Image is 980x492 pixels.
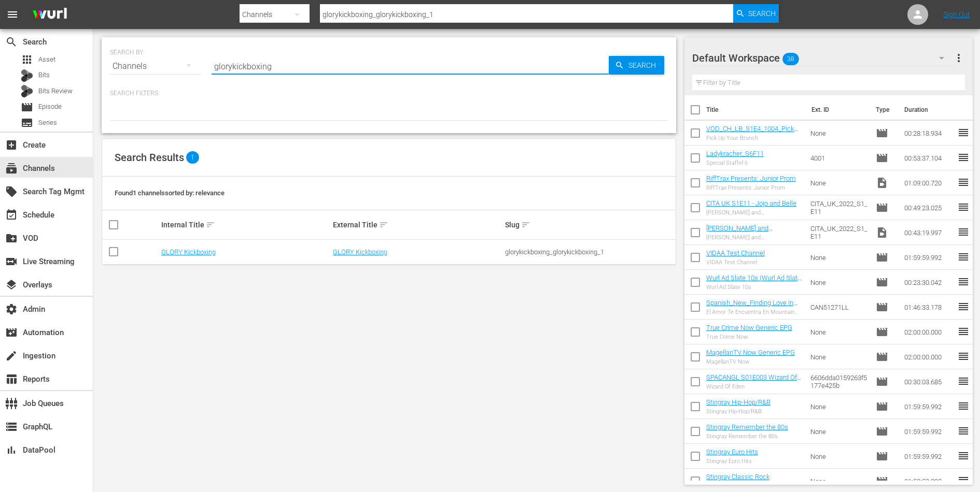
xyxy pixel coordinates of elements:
a: RiffTrax Presents: Junior Prom [706,175,796,182]
td: None [806,394,872,419]
div: [PERSON_NAME] and [PERSON_NAME] [706,209,802,216]
td: None [806,245,872,270]
th: Duration [898,95,960,124]
span: Bits [38,70,50,80]
span: sort [521,220,530,229]
div: [PERSON_NAME] and [PERSON_NAME] [706,234,802,241]
a: [PERSON_NAME] and [PERSON_NAME] [706,224,773,240]
span: reorder [957,425,970,437]
div: Pick Up Your Brunch [706,135,802,141]
span: Episode [876,201,888,214]
span: Video [876,177,888,189]
td: None [806,419,872,444]
td: 00:53:37.104 [900,146,957,170]
span: VOD [5,232,18,244]
a: Stingray Classic Rock [706,473,769,481]
span: Episode [876,276,888,288]
span: reorder [957,151,970,164]
button: more_vert [953,46,965,70]
div: Special Staffel 6 [706,160,764,166]
span: reorder [957,375,970,387]
span: Channels [5,162,18,175]
span: 1 [186,151,199,164]
span: reorder [957,300,970,313]
span: Search Tag Mgmt [5,185,18,198]
button: Search [609,56,664,75]
span: Episode [876,475,888,487]
span: Reports [5,373,18,385]
div: Stingray Remember the 80s [706,433,788,440]
a: GLORY Kickboxing [333,248,387,256]
span: reorder [957,350,970,363]
a: Stingray Hip-Hop/R&B [706,398,771,406]
td: 01:59:59.992 [900,245,957,270]
td: 01:59:59.992 [900,444,957,469]
span: reorder [957,176,970,189]
span: Search [624,56,664,75]
span: Search Results [115,151,184,164]
div: Internal Title [161,219,330,231]
a: Spanish_New_Finding Love In Mountain View [706,299,797,314]
span: Overlays [5,279,18,291]
td: None [806,344,872,369]
span: reorder [957,276,970,288]
td: None [806,320,872,344]
td: CITA_UK_2022_S1_E11 [806,195,872,220]
td: 6606dda0159263f5177e425b [806,369,872,394]
span: Schedule [5,209,18,221]
span: Episode [876,152,888,164]
td: None [806,270,872,295]
a: Stingray Remember the 80s [706,423,788,431]
div: Channels [110,52,201,81]
td: 02:00:00.000 [900,344,957,369]
span: reorder [957,400,970,412]
span: Found 1 channels sorted by: relevance [115,189,225,197]
span: reorder [957,126,970,139]
div: External Title [333,219,502,231]
td: 4001 [806,146,872,170]
span: Automation [5,326,18,339]
a: VIDAA Test Channel [706,249,765,257]
td: None [806,444,872,469]
div: Stingray Euro Hits [706,458,758,465]
td: 01:59:59.992 [900,419,957,444]
div: El Amor Te Encuentra En Mountain View [706,309,802,315]
td: 02:00:00.000 [900,320,957,344]
span: Episode [876,351,888,363]
span: Episode [876,425,888,438]
span: reorder [957,450,970,462]
div: Slug [505,219,674,231]
span: Series [38,118,57,128]
span: reorder [957,201,970,213]
div: Wizard Of Eden [706,383,802,390]
span: Create [5,139,18,151]
a: Stingray Euro Hits [706,448,758,456]
td: None [806,170,872,195]
span: sort [206,220,215,229]
span: GraphQL [5,421,18,433]
a: Ladykracher_S6F11 [706,150,764,157]
span: reorder [957,474,970,487]
td: 00:49:23.025 [900,195,957,220]
span: reorder [957,226,970,238]
th: Ext. ID [805,95,870,124]
span: Search [748,4,776,23]
span: menu [6,8,19,21]
td: 01:46:33.178 [900,295,957,320]
span: reorder [957,325,970,338]
span: Job Queues [5,397,18,410]
span: Episode [876,301,888,313]
span: Episode [876,127,888,139]
span: Episode [876,251,888,264]
span: Series [21,117,33,129]
span: Bits Review [38,86,73,96]
a: Wurl Ad Slate 10s (Wurl Ad Slate 10s (00:30:00)) [706,274,802,290]
span: Episode [876,450,888,462]
td: CAN51271LL [806,295,872,320]
td: 00:23:30.042 [900,270,957,295]
span: 38 [782,48,799,70]
a: True Crime Now Generic EPG [706,324,792,331]
span: Episode [876,326,888,338]
span: Live Streaming [5,255,18,268]
span: Episode [876,375,888,388]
